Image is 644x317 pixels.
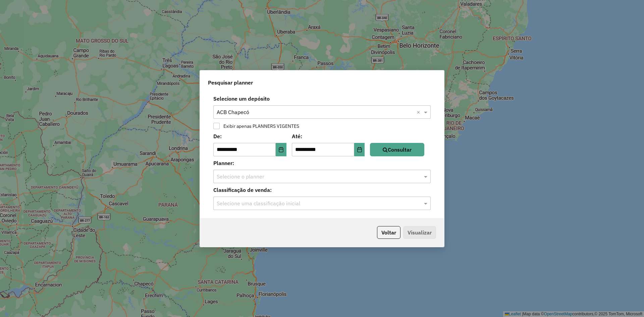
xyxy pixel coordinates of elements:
label: Classificação de venda: [209,186,435,194]
button: Voltar [377,226,400,239]
span: Pesquisar planner [208,78,253,87]
label: De: [213,132,286,140]
label: Planner: [209,159,435,167]
label: Selecione um depósito [209,95,435,103]
button: Consultar [370,143,424,156]
button: Choose Date [276,143,286,156]
label: Até: [292,132,365,140]
button: Choose Date [354,143,365,156]
label: Exibir apenas PLANNERS VIGENTES [220,124,299,128]
span: Clear all [417,108,422,116]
